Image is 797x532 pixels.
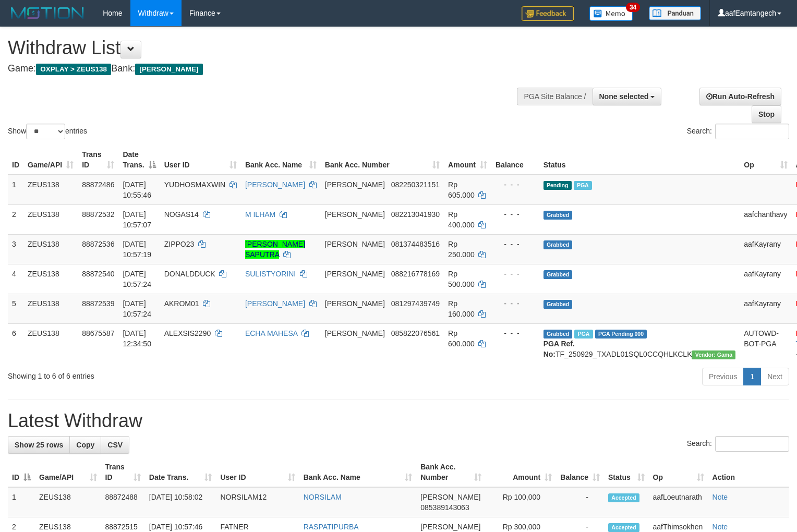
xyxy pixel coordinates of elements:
[496,209,535,220] div: - - -
[82,270,114,278] span: 88872540
[608,493,639,502] span: Accepted
[82,329,114,337] span: 88675587
[444,145,491,175] th: Amount: activate to sort column ascending
[76,441,94,449] span: Copy
[107,441,123,449] span: CSV
[123,180,151,199] span: [DATE] 10:55:46
[245,240,305,259] a: [PERSON_NAME] SAPUTRA
[760,368,789,385] a: Next
[740,204,791,234] td: aafchanthavy
[164,240,195,248] span: ZIPPO23
[82,299,114,308] span: 88872539
[486,457,556,487] th: Amount: activate to sort column ascending
[391,210,440,219] span: Copy 082213041930 to clipboard
[740,294,791,323] td: aafKayrany
[26,124,65,139] select: Showentries
[544,300,573,309] span: Grabbed
[8,5,87,21] img: MOTION_logo.png
[304,523,359,531] a: RASPATIPURBA
[544,270,573,279] span: Grabbed
[241,145,321,175] th: Bank Acc. Name: activate to sort column ascending
[299,457,417,487] th: Bank Acc. Name: activate to sort column ascending
[486,487,556,517] td: Rp 100,000
[448,180,475,199] span: Rp 605.000
[496,239,535,249] div: - - -
[687,124,789,139] label: Search:
[448,210,475,229] span: Rp 400.000
[740,145,791,175] th: Op: activate to sort column ascending
[416,457,486,487] th: Bank Acc. Number: activate to sort column ascending
[713,523,728,531] a: Note
[491,145,539,175] th: Balance
[123,240,151,259] span: [DATE] 10:57:19
[743,368,761,385] a: 1
[145,457,216,487] th: Date Trans.: activate to sort column ascending
[687,436,789,452] label: Search:
[69,436,101,454] a: Copy
[160,145,241,175] th: User ID: activate to sort column ascending
[595,330,647,338] span: PGA Pending
[35,487,101,517] td: ZEUS138
[135,64,202,75] span: [PERSON_NAME]
[391,180,440,189] span: Copy 082250321151 to clipboard
[82,240,114,248] span: 88872536
[699,88,781,105] a: Run Auto-Refresh
[164,180,225,189] span: YUDHOSMAXWIN
[589,6,633,21] img: Button%20Memo.svg
[391,240,440,248] span: Copy 081374483516 to clipboard
[8,264,23,294] td: 4
[544,211,573,220] span: Grabbed
[448,299,475,318] span: Rp 160.000
[101,487,145,517] td: 88872488
[8,457,35,487] th: ID: activate to sort column descending
[23,234,78,264] td: ZEUS138
[304,493,342,501] a: NORSILAM
[245,270,296,278] a: SULISTYORINI
[604,457,648,487] th: Status: activate to sort column ascending
[325,270,385,278] span: [PERSON_NAME]
[36,64,111,75] span: OXPLAY > ZEUS138
[325,240,385,248] span: [PERSON_NAME]
[715,124,789,139] input: Search:
[626,3,640,12] span: 34
[216,457,299,487] th: User ID: activate to sort column ascending
[8,204,23,234] td: 2
[544,330,573,338] span: Grabbed
[713,493,728,501] a: Note
[574,330,593,338] span: Marked by aafpengsreynich
[391,329,440,337] span: Copy 085822076561 to clipboard
[692,350,735,359] span: Vendor URL: https://trx31.1velocity.biz
[245,210,275,219] a: M ILHAM
[715,436,789,452] input: Search:
[164,329,211,337] span: ALEXSIS2290
[23,323,78,364] td: ZEUS138
[23,175,78,205] td: ZEUS138
[23,264,78,294] td: ZEUS138
[23,145,78,175] th: Game/API: activate to sort column ascending
[448,329,475,348] span: Rp 600.000
[325,329,385,337] span: [PERSON_NAME]
[325,210,385,219] span: [PERSON_NAME]
[8,234,23,264] td: 3
[164,210,199,219] span: NOGAS14
[164,270,215,278] span: DONALDDUCK
[539,323,740,364] td: TF_250929_TXADL01SQL0CCQHLKCLK
[245,299,305,308] a: [PERSON_NAME]
[78,145,118,175] th: Trans ID: activate to sort column ascending
[123,299,151,318] span: [DATE] 10:57:24
[321,145,444,175] th: Bank Acc. Number: activate to sort column ascending
[708,457,789,487] th: Action
[123,210,151,229] span: [DATE] 10:57:07
[496,269,535,279] div: - - -
[8,323,23,364] td: 6
[8,294,23,323] td: 5
[522,6,574,21] img: Feedback.jpg
[8,124,87,139] label: Show entries
[23,294,78,323] td: ZEUS138
[8,145,23,175] th: ID
[325,299,385,308] span: [PERSON_NAME]
[123,329,151,348] span: [DATE] 12:34:50
[101,457,145,487] th: Trans ID: activate to sort column ascending
[8,38,521,58] h1: Withdraw List
[544,240,573,249] span: Grabbed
